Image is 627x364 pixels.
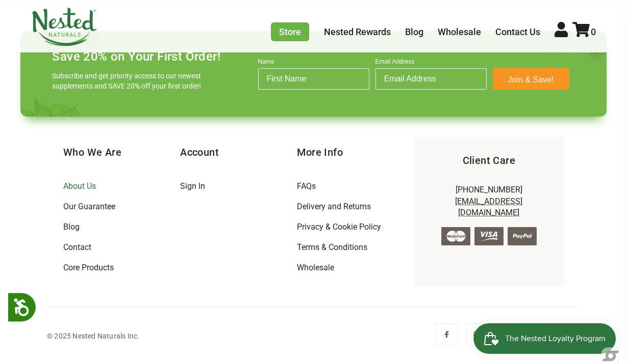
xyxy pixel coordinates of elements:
[473,323,617,354] iframe: Button to open loyalty program pop-up
[63,181,96,191] a: About Us
[180,181,205,191] a: Sign In
[297,202,371,211] a: Delivery and Returns
[63,222,80,232] a: Blog
[47,330,139,342] div: © 2025 Nested Naturals Inc.
[63,263,114,272] a: Core Products
[438,26,481,37] a: Wholesale
[493,68,569,90] button: Join & Save!
[456,185,522,194] a: [PHONE_NUMBER]
[63,242,91,252] a: Contact
[297,145,414,159] h5: More Info
[591,26,596,37] span: 0
[375,68,487,90] input: Email Address
[297,181,316,191] a: FAQs
[572,26,596,37] a: 0
[297,242,367,252] a: Terms & Conditions
[495,26,540,37] a: Contact Us
[431,153,547,167] h5: Client Care
[405,26,423,37] a: Blog
[375,58,487,68] label: Email Address
[297,222,381,232] a: Privacy & Cookie Policy
[441,227,537,245] img: credit-cards.png
[52,49,220,64] h4: Save 20% on Your First Order!
[31,8,97,46] img: Nested Naturals
[63,202,115,211] a: Our Guarantee
[271,22,309,41] a: Store
[180,145,297,159] h5: Account
[52,71,205,91] p: Subscribe and get priority access to our newest supplements and SAVE 20% off your first order!
[63,145,180,159] h5: Who We Are
[258,68,369,90] input: First Name
[297,263,334,272] a: Wholesale
[455,197,522,217] a: [EMAIL_ADDRESS][DOMAIN_NAME]
[258,58,369,68] label: Name
[324,26,391,37] a: Nested Rewards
